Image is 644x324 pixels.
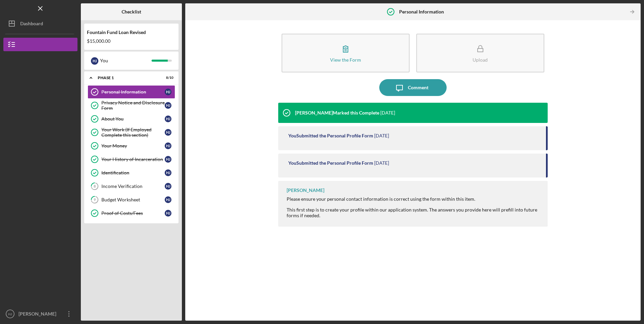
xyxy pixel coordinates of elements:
div: Your Money [101,143,165,149]
div: H J [165,129,171,136]
div: Your History of Incarceration [101,157,165,162]
time: 2023-04-11 13:13 [374,160,389,166]
div: Please ensure your personal contact information is correct using the form within this item. This ... [287,196,541,218]
div: H J [165,142,171,149]
button: Upload [416,34,544,72]
text: HJ [8,312,12,316]
a: Privacy Notice and Disclosure FormHJ [88,99,175,112]
div: Personal Information [101,89,165,95]
div: Fountain Fund Loan Revised [87,30,176,35]
div: $15,000.00 [87,38,176,44]
div: Comment [408,79,428,96]
div: H J [165,210,171,217]
div: You Submitted the Personal Profile Form [288,160,373,166]
div: Privacy Notice and Disclosure Form [101,100,165,111]
div: Income Verification [101,184,165,189]
a: About YouHJ [88,112,175,126]
button: Dashboard [3,17,77,30]
div: [PERSON_NAME] [287,188,324,193]
a: 9Budget WorksheetHJ [88,193,175,206]
time: 2023-04-11 13:13 [374,133,389,138]
button: View the Form [282,34,410,72]
div: H J [91,57,98,65]
a: Your History of IncarcerationHJ [88,153,175,166]
tspan: 9 [94,198,96,202]
a: 8Income VerificationHJ [88,180,175,193]
div: [PERSON_NAME] Marked this Complete [295,110,379,116]
div: H J [165,183,171,190]
a: IdentificationHJ [88,166,175,180]
div: H J [165,169,171,176]
div: Phase 1 [98,76,157,80]
button: HJ[PERSON_NAME] [3,307,77,321]
div: H J [165,156,171,163]
div: 8 / 10 [161,76,173,80]
b: Personal Information [399,9,444,14]
div: H J [165,89,171,95]
div: H J [165,102,171,109]
div: H J [165,196,171,203]
a: Your Work (If Employed Complete this section)HJ [88,126,175,139]
div: Budget Worksheet [101,197,165,202]
tspan: 8 [94,184,96,189]
div: Proof of Costs/Fees [101,210,165,216]
div: View the Form [330,57,361,62]
div: Your Work (If Employed Complete this section) [101,127,165,138]
div: About You [101,116,165,122]
div: Dashboard [20,17,43,32]
div: Identification [101,170,165,175]
div: H J [165,116,171,122]
div: [PERSON_NAME] [17,307,61,322]
div: You Submitted the Personal Profile Form [288,133,373,138]
button: Comment [379,79,447,96]
a: Personal InformationHJ [88,85,175,99]
b: Checklist [122,9,141,14]
div: You [100,55,152,66]
div: Upload [473,57,488,62]
a: Proof of Costs/FeesHJ [88,206,175,220]
time: 2023-04-12 12:25 [380,110,395,116]
a: Your MoneyHJ [88,139,175,153]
